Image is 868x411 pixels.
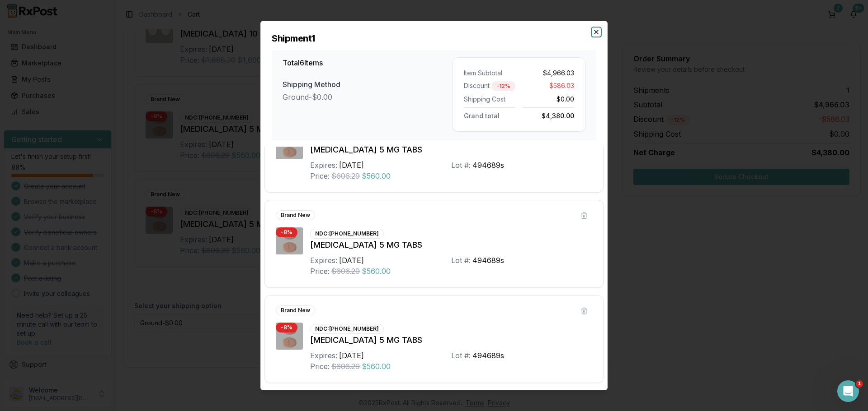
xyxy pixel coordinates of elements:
[310,171,330,181] div: Price:
[451,350,471,361] div: Lot #:
[310,255,337,266] div: Expires:
[283,57,453,68] h3: Total 6 Items
[339,255,364,266] div: [DATE]
[310,361,330,372] div: Price:
[472,255,504,266] div: 494689s
[310,334,592,346] div: [MEDICAL_DATA] 5 MG TABS
[276,323,303,350] img: Eliquis 5 MG TABS
[310,160,337,171] div: Expires:
[276,132,303,159] img: Eliquis 5 MG TABS
[523,95,574,104] div: $0.00
[491,81,515,91] div: - 12 %
[310,229,384,239] div: NDC: [PHONE_NUMBER]
[542,110,574,120] span: $4,380.00
[464,95,515,104] div: Shipping Cost
[310,143,592,156] div: [MEDICAL_DATA] 5 MG TABS
[472,350,504,361] div: 494689s
[276,210,315,220] div: Brand New
[523,69,574,78] div: $4,966.03
[272,32,596,45] h2: Shipment 1
[464,110,500,120] span: Grand total
[276,323,297,332] div: - 8 %
[331,266,360,277] span: $606.29
[310,266,330,277] div: Price:
[339,350,364,361] div: [DATE]
[523,81,574,91] div: $586.03
[451,255,471,266] div: Lot #:
[276,227,297,237] div: - 8 %
[472,160,504,171] div: 494689s
[451,160,471,171] div: Lot #:
[464,81,490,91] span: Discount
[283,92,453,102] div: Ground - $0.00
[276,227,303,254] img: Eliquis 5 MG TABS
[362,361,391,372] span: $560.00
[310,239,592,251] div: [MEDICAL_DATA] 5 MG TABS
[331,361,360,372] span: $606.29
[837,380,859,402] iframe: Intercom live chat
[362,266,391,277] span: $560.00
[331,171,360,181] span: $606.29
[283,79,453,90] div: Shipping Method
[339,160,364,171] div: [DATE]
[464,69,515,78] div: Item Subtotal
[276,305,315,315] div: Brand New
[856,380,863,388] span: 1
[362,171,391,181] span: $560.00
[310,350,337,361] div: Expires:
[310,324,384,334] div: NDC: [PHONE_NUMBER]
